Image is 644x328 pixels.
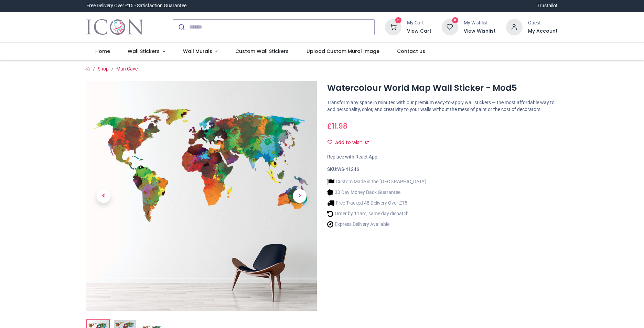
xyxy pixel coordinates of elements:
[537,2,558,9] a: Trustpilot
[95,48,110,55] span: Home
[293,189,307,203] span: Next
[528,28,558,35] a: My Account
[327,178,426,185] li: Custom Made in the [GEOGRAPHIC_DATA]
[307,48,379,55] span: Upload Custom Mural Image
[327,154,558,161] div: Replace with React App.
[98,66,109,72] a: Shop
[86,18,143,37] a: Logo of Icon Wall Stickers
[327,199,426,207] li: Free Tracked 48 Delivery Over £15
[86,2,186,9] div: Free Delivery Over £15 - Satisfaction Guarantee
[528,20,558,26] div: Guest
[86,115,121,276] a: Previous
[332,121,347,131] span: 11.98
[464,20,496,26] div: My Wishlist
[327,99,558,113] p: Transform any space in minutes with our premium easy-to-apply wall stickers — the most affordable...
[116,66,138,72] a: Man Cave
[337,166,359,172] span: WS-41246
[282,115,317,276] a: Next
[407,28,431,35] a: View Cart
[327,137,375,149] button: Add to wishlistAdd to wishlist
[397,48,425,55] span: Contact us
[452,17,459,24] sup: 0
[327,210,426,217] li: Order by 11am, same day dispatch
[235,48,289,55] span: Custom Wall Stickers
[442,24,458,29] a: 0
[86,18,143,37] img: Icon Wall Stickers
[128,48,160,55] span: Wall Stickers
[328,140,332,145] i: Add to wishlist
[395,17,402,24] sup: 0
[464,28,496,35] a: View Wishlist
[97,189,110,203] span: Previous
[327,166,558,173] div: SKU:
[119,43,174,61] a: Wall Stickers
[327,221,426,228] li: Express Delivery Available
[174,43,227,61] a: Wall Murals
[327,82,558,94] h1: Watercolour World Map Wall Sticker - Mod5
[327,189,426,196] li: 30 Day Money Back Guarantee
[183,48,212,55] span: Wall Murals
[86,81,317,311] img: Watercolour World Map Wall Sticker - Mod5
[385,24,401,29] a: 0
[327,121,347,131] span: £
[407,20,431,26] div: My Cart
[173,20,189,35] button: Submit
